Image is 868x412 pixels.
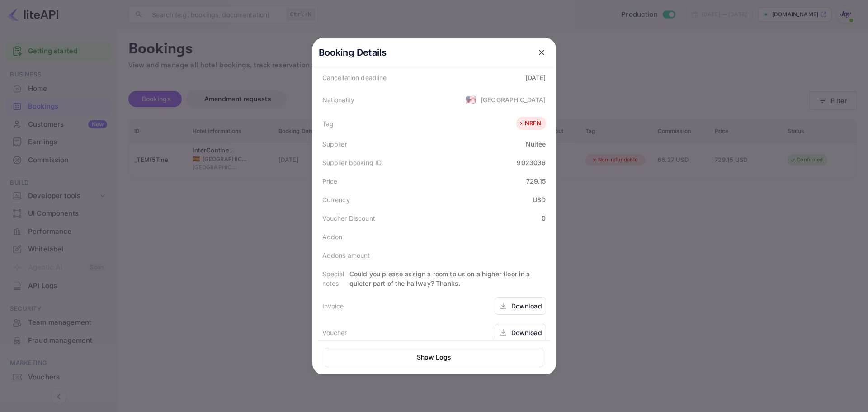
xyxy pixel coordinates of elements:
p: Booking Details [319,46,387,59]
div: Download [511,328,542,337]
div: [DATE] [525,73,546,82]
div: Voucher [322,328,347,337]
div: Price [322,176,338,186]
div: Special notes [322,269,349,288]
div: Currency [322,195,350,204]
div: Voucher Discount [322,213,375,223]
div: Cancellation deadline [322,73,387,82]
div: USD [533,195,546,204]
div: Addon [322,232,343,242]
button: close [533,44,550,61]
div: Download [511,301,542,311]
div: Tag [322,119,334,128]
div: Addons amount [322,251,370,260]
span: United States [466,91,476,108]
div: Supplier [322,139,347,149]
div: Supplier booking ID [322,158,382,167]
div: Could you please assign a room to us on a higher floor in a quieter part of the hallway? Thanks. [349,269,546,288]
div: 9023036 [517,158,546,167]
div: 729.15 [526,176,546,186]
div: Nationality [322,95,355,104]
div: NRFN [519,119,542,128]
div: 0 [542,213,546,223]
div: [GEOGRAPHIC_DATA] [481,95,546,104]
div: Invoice [322,301,344,311]
div: Nuitée [526,139,546,149]
button: Show Logs [325,348,543,367]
